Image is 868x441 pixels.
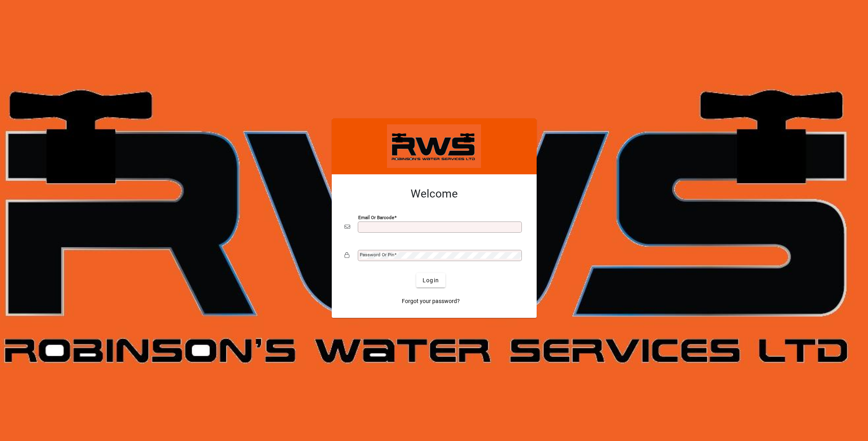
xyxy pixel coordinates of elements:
span: Forgot your password? [402,297,460,305]
mat-label: Email or Barcode [358,215,394,220]
span: Login [423,276,439,285]
button: Login [416,273,445,287]
mat-label: Password or Pin [360,252,394,257]
a: Forgot your password? [399,294,463,308]
h2: Welcome [345,187,524,201]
